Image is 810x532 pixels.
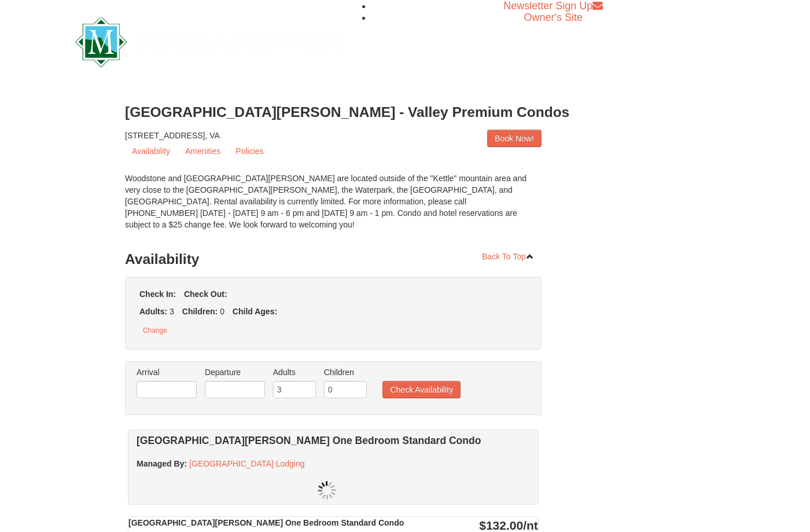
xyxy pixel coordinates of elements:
[324,366,367,378] label: Children
[125,101,685,124] h3: [GEOGRAPHIC_DATA][PERSON_NAME] - Valley Premium Condos
[137,323,174,338] button: Change
[524,12,583,23] a: Owner's Site
[479,519,538,532] strong: $132.00
[75,17,340,67] img: Massanutten Resort Logo
[233,307,277,316] strong: Child Ages:
[139,289,176,299] strong: Check In:
[125,173,542,242] div: Woodstone and [GEOGRAPHIC_DATA][PERSON_NAME] are located outside of the "Kettle" mountain area an...
[170,307,174,316] span: 3
[125,142,177,160] a: Availability
[184,289,227,299] strong: Check Out:
[137,366,197,378] label: Arrival
[229,142,270,160] a: Policies
[318,481,336,500] img: wait.gif
[125,248,542,271] h3: Availability
[137,435,518,446] h4: [GEOGRAPHIC_DATA][PERSON_NAME] One Bedroom Standard Condo
[182,307,218,316] strong: Children:
[273,366,316,378] label: Adults
[474,248,542,265] a: Back To Top
[75,27,340,54] a: Massanutten Resort
[178,142,227,160] a: Amenities
[137,459,184,468] span: Managed By
[382,381,461,398] button: Check Availability
[189,459,304,468] a: [GEOGRAPHIC_DATA] Lodging
[220,307,224,316] span: 0
[128,518,404,527] strong: [GEOGRAPHIC_DATA][PERSON_NAME] One Bedroom Standard Condo
[139,307,167,316] strong: Adults:
[137,459,187,468] strong: :
[487,130,542,147] a: Book Now!
[523,519,538,532] span: /nt
[205,366,265,378] label: Departure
